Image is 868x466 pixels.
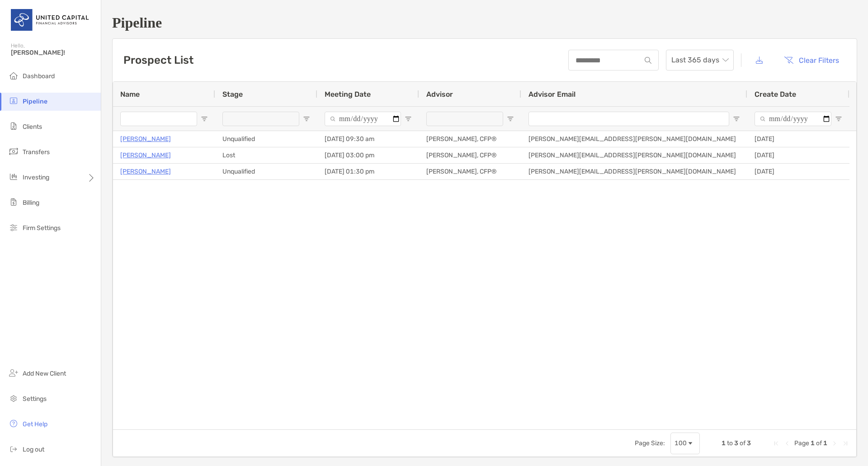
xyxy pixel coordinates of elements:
div: [DATE] 01:30 pm [317,164,419,179]
span: Last 365 days [671,50,728,70]
img: transfers icon [8,146,19,157]
button: Open Filter Menu [835,115,842,122]
span: Log out [23,446,44,453]
img: billing icon [8,197,19,207]
input: Create Date Filter Input [755,112,831,126]
span: [PERSON_NAME]! [11,49,95,56]
input: Advisor Email Filter Input [528,112,729,126]
button: Open Filter Menu [303,115,310,122]
div: [DATE] [747,147,849,163]
img: investing icon [8,171,19,182]
img: logout icon [8,443,19,454]
div: First Page [773,440,780,447]
span: 1 [811,439,815,447]
div: [PERSON_NAME], CFP® [419,131,521,147]
img: pipeline icon [8,95,19,106]
span: Stage [222,90,243,99]
span: Dashboard [23,72,55,80]
span: 3 [747,439,751,447]
h3: Prospect List [123,54,193,66]
div: Unqualified [215,131,317,147]
span: Meeting Date [325,90,371,99]
span: Add New Client [23,370,66,377]
input: Meeting Date Filter Input [325,112,401,126]
button: Open Filter Menu [405,115,412,122]
img: firm-settings icon [8,222,19,233]
span: of [740,439,745,447]
img: get-help icon [8,418,19,429]
button: Open Filter Menu [201,115,208,122]
div: [DATE] 03:00 pm [317,147,419,163]
span: Investing [23,174,49,181]
span: Advisor Email [528,90,576,99]
div: [DATE] 09:30 am [317,131,419,147]
span: Clients [23,123,42,131]
div: Last Page [842,440,849,447]
span: Transfers [23,148,50,156]
span: Pipeline [23,98,47,105]
img: clients icon [8,121,19,132]
h1: Pipeline [112,14,857,31]
div: [PERSON_NAME][EMAIL_ADDRESS][PERSON_NAME][DOMAIN_NAME] [521,164,747,179]
div: [PERSON_NAME], CFP® [419,164,521,179]
div: Page Size: [635,439,665,447]
span: Billing [23,199,39,207]
span: Advisor [426,90,453,99]
span: Get Help [23,420,47,428]
div: Lost [215,147,317,163]
span: 1 [823,439,827,447]
img: add_new_client icon [8,367,19,378]
button: Open Filter Menu [733,115,740,122]
div: [PERSON_NAME][EMAIL_ADDRESS][PERSON_NAME][DOMAIN_NAME] [521,131,747,147]
img: settings icon [8,393,19,404]
span: Name [120,90,140,99]
a: [PERSON_NAME] [120,133,171,145]
span: Settings [23,395,47,403]
div: Unqualified [215,164,317,179]
span: Firm Settings [23,224,61,232]
div: [PERSON_NAME], CFP® [419,147,521,163]
div: Page Size [670,433,700,454]
span: Create Date [755,90,796,99]
span: to [727,439,733,447]
span: of [816,439,822,447]
span: Page [794,439,809,447]
span: 3 [734,439,738,447]
div: [PERSON_NAME][EMAIL_ADDRESS][PERSON_NAME][DOMAIN_NAME] [521,147,747,163]
div: [DATE] [747,131,849,147]
img: United Capital Logo [11,4,90,36]
img: dashboard icon [8,70,19,81]
button: Open Filter Menu [507,115,514,122]
input: Name Filter Input [120,112,197,126]
div: Next Page [831,440,838,447]
a: [PERSON_NAME] [120,166,171,177]
span: 1 [722,439,726,447]
a: [PERSON_NAME] [120,150,171,161]
button: Clear Filters [777,50,846,70]
div: Previous Page [783,440,791,447]
div: [DATE] [747,164,849,179]
img: input icon [645,57,651,64]
div: 100 [675,439,687,447]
